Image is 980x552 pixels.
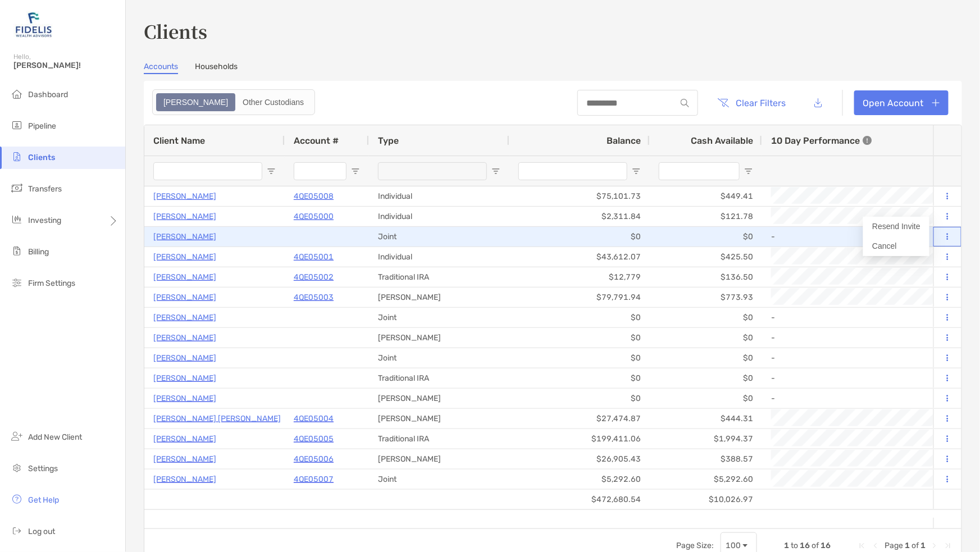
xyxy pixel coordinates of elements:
[153,331,216,345] a: [PERSON_NAME]
[784,541,789,550] span: 1
[267,167,276,176] button: Open Filter Menu
[153,250,216,264] a: [PERSON_NAME]
[10,524,24,537] img: logout icon
[294,472,334,486] a: 4QE05007
[153,135,205,146] span: Client Name
[28,90,68,99] span: Dashboard
[509,449,650,469] div: $26,905.43
[369,449,509,469] div: [PERSON_NAME]
[650,288,762,307] div: $773.93
[153,311,216,325] a: [PERSON_NAME]
[153,209,216,223] a: [PERSON_NAME]
[10,181,24,195] img: transfers icon
[294,412,334,426] a: 4QE05004
[509,288,650,307] div: $79,791.94
[369,348,509,368] div: Joint
[509,368,650,388] div: $0
[10,150,24,163] img: clients icon
[28,216,61,225] span: Investing
[28,279,75,288] span: Firm Settings
[13,61,118,70] span: [PERSON_NAME]!
[10,492,24,506] img: get-help icon
[509,469,650,489] div: $5,292.60
[369,389,509,408] div: [PERSON_NAME]
[153,189,216,203] p: [PERSON_NAME]
[369,186,509,206] div: Individual
[153,290,216,304] a: [PERSON_NAME]
[153,412,281,426] a: [PERSON_NAME] [PERSON_NAME]
[153,230,216,244] p: [PERSON_NAME]
[369,288,509,307] div: [PERSON_NAME]
[681,99,689,107] img: input icon
[871,541,880,550] div: Previous Page
[153,351,216,365] a: [PERSON_NAME]
[518,162,627,180] input: Balance Filter Input
[369,267,509,287] div: Traditional IRA
[920,541,926,550] span: 1
[351,167,360,176] button: Open Filter Menu
[294,135,339,146] span: Account #
[650,207,762,226] div: $121.78
[153,391,216,405] a: [PERSON_NAME]
[10,461,24,475] img: settings icon
[378,135,399,146] span: Type
[509,389,650,408] div: $0
[791,541,798,550] span: to
[930,541,939,550] div: Next Page
[294,452,334,466] a: 4QE05006
[10,244,24,258] img: billing icon
[369,308,509,327] div: Joint
[28,153,55,162] span: Clients
[153,270,216,284] a: [PERSON_NAME]
[369,207,509,226] div: Individual
[858,541,867,550] div: First Page
[294,290,334,304] a: 4QE05003
[294,432,334,446] a: 4QE05005
[153,162,262,180] input: Client Name Filter Input
[294,270,334,284] a: 4QE05002
[744,167,753,176] button: Open Filter Menu
[509,308,650,327] div: $0
[509,227,650,247] div: $0
[650,348,762,368] div: $0
[28,464,58,473] span: Settings
[726,541,741,550] div: 100
[509,207,650,226] div: $2,311.84
[509,247,650,267] div: $43,612.07
[10,213,24,226] img: investing icon
[771,389,978,408] div: -
[157,94,234,110] div: Zoe
[294,250,334,264] a: 4QE05001
[294,209,334,223] a: 4QE05000
[369,429,509,449] div: Traditional IRA
[153,371,216,385] a: [PERSON_NAME]
[144,18,962,44] h3: Clients
[294,189,334,203] p: 4QE05008
[863,217,929,236] button: Resend Invite
[863,236,929,256] button: Cancel
[509,490,650,509] div: $472,680.54
[10,430,24,443] img: add_new_client icon
[854,90,949,115] a: Open Account
[650,368,762,388] div: $0
[153,432,216,446] p: [PERSON_NAME]
[10,87,24,101] img: dashboard icon
[771,369,978,387] div: -
[153,472,216,486] a: [PERSON_NAME]
[153,452,216,466] a: [PERSON_NAME]
[294,162,347,180] input: Account # Filter Input
[650,389,762,408] div: $0
[13,4,54,45] img: Zoe Logo
[650,247,762,267] div: $425.50
[650,469,762,489] div: $5,292.60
